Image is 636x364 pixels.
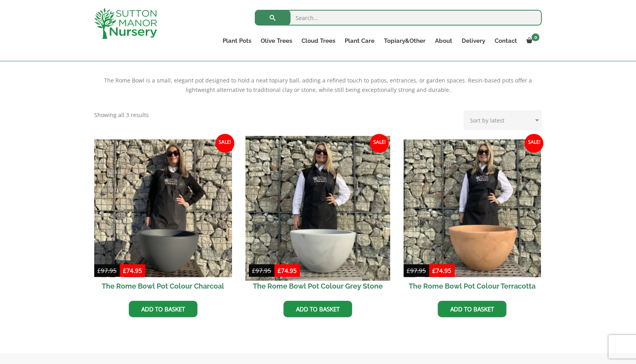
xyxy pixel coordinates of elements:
a: About [430,35,457,46]
bdi: 97.95 [97,267,117,274]
a: Contact [490,35,522,46]
span: Sale! [370,134,389,153]
a: Sale! The Rome Bowl Pot Colour Grey Stone [249,139,387,295]
span: £ [252,267,256,274]
span: £ [278,267,281,274]
span: 0 [532,33,539,41]
img: logo [94,8,157,39]
a: Delivery [457,35,490,46]
a: Sale! The Rome Bowl Pot Colour Charcoal [94,139,232,295]
bdi: 74.95 [123,267,142,274]
a: Add to basket: “The Rome Bowl Pot Colour Terracotta” [438,301,506,317]
a: Olive Trees [256,35,297,46]
bdi: 97.95 [407,267,426,274]
a: Add to basket: “The Rome Bowl Pot Colour Charcoal” [129,301,197,317]
bdi: 74.95 [432,267,451,274]
span: £ [123,267,126,274]
span: £ [97,267,101,274]
img: The Rome Bowl Pot Colour Grey Stone [245,136,390,280]
a: Plant Care [340,35,379,46]
img: The Rome Bowl Pot Colour Terracotta [404,139,541,277]
a: Plant Pots [218,35,256,46]
input: Search... [255,10,542,26]
span: £ [407,267,410,274]
a: Add to basket: “The Rome Bowl Pot Colour Grey Stone” [283,301,352,317]
a: 0 [522,35,542,46]
p: Showing all 3 results [94,110,149,120]
h2: The Rome Bowl Pot Colour Grey Stone [249,277,387,295]
span: Sale! [525,134,543,153]
bdi: 74.95 [278,267,297,274]
img: The Rome Bowl Pot Colour Charcoal [94,139,232,277]
h2: The Rome Bowl Pot Colour Terracotta [404,277,541,295]
span: Sale! [216,134,234,153]
a: Topiary&Other [379,35,430,46]
bdi: 97.95 [252,267,271,274]
span: £ [432,267,436,274]
h2: The Rome Bowl Pot Colour Charcoal [94,277,232,295]
p: The Rome Bowl is a small, elegant pot designed to hold a neat topiary ball, adding a refined touc... [94,76,542,95]
a: Cloud Trees [297,35,340,46]
a: Sale! The Rome Bowl Pot Colour Terracotta [404,139,541,295]
select: Shop order [464,110,542,130]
